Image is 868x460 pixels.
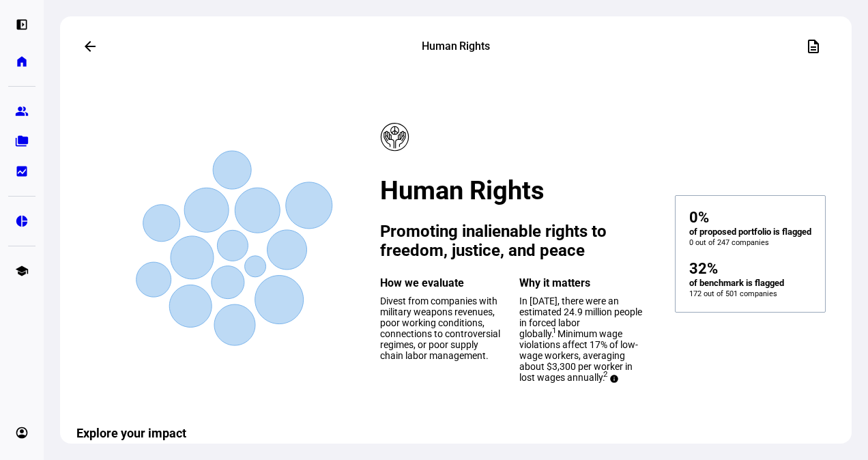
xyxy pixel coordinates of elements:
[689,277,811,289] div: of benchmark is flagged
[82,38,98,55] mat-icon: arrow_back
[15,104,29,118] eth-mat-symbol: group
[380,122,409,152] img: Pillar icon
[330,38,582,55] div: Human Rights
[15,214,29,228] eth-mat-symbol: pie_chart
[689,210,811,226] div: 0%
[8,48,35,75] a: home
[380,296,500,361] span: Divest from companies with military weapons revenues, poor working conditions, connections to con...
[15,18,29,31] eth-mat-symbol: left_panel_open
[15,55,29,68] eth-mat-symbol: home
[8,158,35,185] a: bid_landscape
[8,128,35,155] a: folder_copy
[8,98,35,125] a: group
[380,175,645,205] h1: Human Rights
[380,222,645,260] h3: Promoting inalienable rights to freedom, justice, and peace
[519,276,645,290] div: Why it matters
[689,238,811,247] div: 0 out of 247 companies
[689,226,811,238] div: of proposed portfolio is flagged
[380,276,503,290] div: How we evaluate
[552,326,557,335] sup: 1
[689,289,811,298] div: 172 out of 501 companies
[603,369,608,379] sup: 2
[15,426,29,440] eth-mat-symbol: account_circle
[15,134,29,148] eth-mat-symbol: folder_copy
[15,264,29,278] eth-mat-symbol: school
[805,38,822,55] mat-icon: description
[689,261,811,277] div: 32%
[609,372,626,388] mat-icon: info
[8,207,35,235] a: pie_chart
[15,164,29,178] eth-mat-symbol: bid_landscape
[76,401,839,440] div: Explore your impact
[519,296,642,383] span: In [DATE], there were an estimated 24.9 million people in forced labor globally. Minimum wage vio...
